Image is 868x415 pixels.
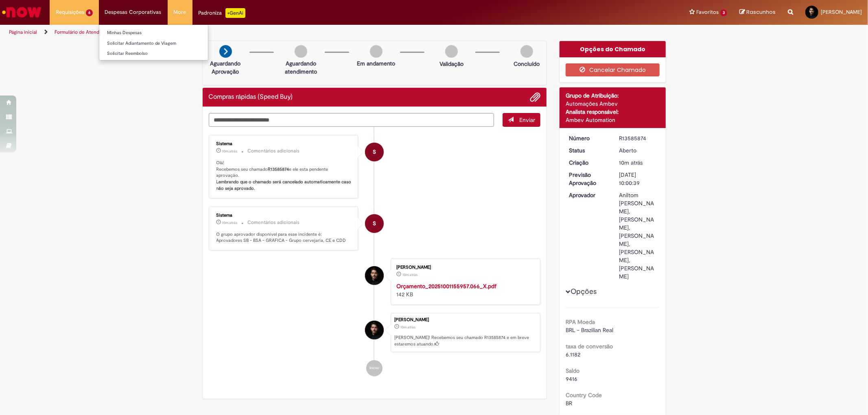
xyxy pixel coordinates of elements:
[566,116,660,124] div: Ambev Automation
[396,282,496,290] a: Orçamento_20251001155957.066_X.pdf
[223,220,238,225] time: 01/10/2025 13:00:47
[365,143,384,161] div: System
[519,116,535,124] span: Enviar
[619,191,657,280] div: Aniltom [PERSON_NAME], [PERSON_NAME], [PERSON_NAME], [PERSON_NAME], [PERSON_NAME]
[566,375,577,382] span: 9416
[99,28,208,37] a: Minhas Despesas
[394,335,536,347] p: [PERSON_NAME]! Recebemos seu chamado R13585874 e em breve estaremos atuando.
[225,8,245,18] p: +GenAi
[216,141,352,146] div: Sistema
[696,8,719,16] span: Favoritos
[373,214,376,233] span: S
[746,8,776,16] span: Rascunhos
[365,214,384,233] div: System
[563,146,613,154] dt: Status
[563,134,613,142] dt: Número
[216,231,352,244] p: O grupo aprovador disponível para esse incidente é: Aprovadores SB - BSA - GRAFICA - Grupo cervej...
[209,313,541,352] li: Pedro Lucas Braga Gomes
[248,148,300,154] small: Comentários adicionais
[199,8,245,18] div: Padroniza
[821,9,862,15] span: [PERSON_NAME]
[223,220,238,225] span: 10m atrás
[396,265,532,270] div: [PERSON_NAME]
[566,351,580,358] span: 6.1182
[563,191,613,199] dt: Aprovador
[503,113,540,127] button: Enviar
[86,9,93,16] span: 6
[295,45,307,58] img: img-circle-grey.png
[216,160,352,192] p: Olá! Recebemos seu chamado e ele esta pendente aprovação.
[563,171,613,187] dt: Previsão Aprovação
[99,24,208,61] ul: Despesas Corporativas
[1,4,43,20] img: ServiceNow
[566,108,660,116] div: Analista responsável:
[566,318,595,326] b: RPA Moeda
[520,45,533,58] img: img-circle-grey.png
[619,159,643,166] time: 01/10/2025 13:00:39
[566,391,602,399] b: Country Code
[400,325,415,330] span: 10m atrás
[619,159,643,166] span: 10m atrás
[566,91,660,100] div: Grupo de Atribuição:
[209,127,541,385] ul: Histórico de tíquete
[209,113,494,127] textarea: Digite sua mensagem aqui...
[396,282,532,298] div: 142 KB
[619,159,657,167] div: 01/10/2025 13:00:39
[209,93,293,101] h2: Compras rápidas (Speed Buy) Histórico de tíquete
[365,321,384,339] div: Pedro Lucas Braga Gomes
[720,9,727,16] span: 3
[105,8,162,16] span: Despesas Corporativas
[206,59,245,76] p: Aguardando Aprovação
[400,325,415,330] time: 01/10/2025 13:00:39
[560,41,666,57] div: Opções do Chamado
[619,146,657,154] div: Aberto
[566,367,579,374] b: Saldo
[370,45,383,58] img: img-circle-grey.png
[99,49,208,58] a: Solicitar Reembolso
[216,213,352,218] div: Sistema
[402,272,418,277] time: 01/10/2025 13:00:36
[268,166,289,172] b: R13585874
[99,39,208,48] a: Solicitar Adiantamento de Viagem
[739,9,776,16] a: Rascunhos
[55,29,115,35] a: Formulário de Atendimento
[530,92,540,102] button: Adicionar anexos
[566,63,660,76] button: Cancelar Chamado
[365,266,384,285] div: Pedro Lucas Braga Gomes
[223,149,238,154] time: 01/10/2025 13:00:50
[566,343,613,350] b: taxa de conversão
[566,326,613,334] span: BRL - Brazilian Real
[174,8,186,16] span: More
[223,149,238,154] span: 10m atrás
[566,100,660,108] div: Automações Ambev
[219,45,232,58] img: arrow-next.png
[445,45,458,58] img: img-circle-grey.png
[248,219,300,226] small: Comentários adicionais
[402,272,418,277] span: 10m atrás
[56,8,84,16] span: Requisições
[281,59,321,76] p: Aguardando atendimento
[563,159,613,167] dt: Criação
[619,134,657,142] div: R13585874
[514,60,540,68] p: Concluído
[373,142,376,162] span: S
[439,60,464,68] p: Validação
[566,400,572,407] span: BR
[216,179,353,191] b: Lembrando que o chamado será cancelado automaticamente caso não seja aprovado.
[357,59,395,67] p: Em andamento
[394,317,536,322] div: [PERSON_NAME]
[9,29,37,35] a: Página inicial
[6,25,573,40] ul: Trilhas de página
[619,171,657,187] div: [DATE] 10:00:39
